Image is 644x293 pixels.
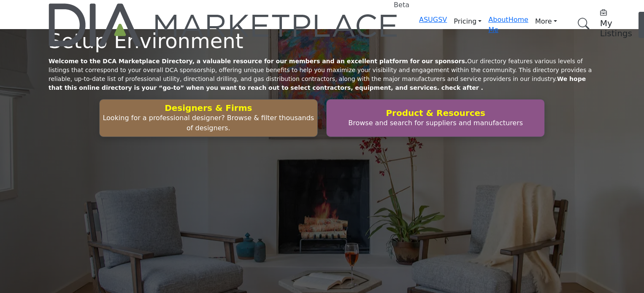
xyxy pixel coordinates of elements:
[49,75,586,91] strong: We hope that this online directory is your “go-to” when you want to reach out to select contracto...
[394,1,409,9] h6: Beta
[102,113,315,133] p: Looking for a professional designer? Browse & filter thousands of designers.
[326,99,545,137] button: Product & Resources Browse and search for suppliers and manufacturers
[528,15,564,28] a: More
[99,99,318,137] button: Designers & Firms Looking for a professional designer? Browse & filter thousands of designers.
[419,16,447,24] a: ASUGSV
[447,15,488,28] a: Pricing
[49,57,595,92] p: Our directory features various levels of listings that correspond to your overall DCA sponsorship...
[569,13,595,35] a: Search
[49,3,399,46] img: Site Logo
[600,18,632,38] h5: My Listings
[49,3,399,46] a: Beta
[329,118,542,128] p: Browse and search for suppliers and manufacturers
[600,8,632,38] div: My Listings
[488,16,508,34] a: About Me
[102,103,315,113] h2: Designers & Firms
[509,16,528,24] a: Home
[329,108,542,118] h2: Product & Resources
[49,58,467,65] strong: Welcome to the DCA Marketplace Directory, a valuable resource for our members and an excellent pl...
